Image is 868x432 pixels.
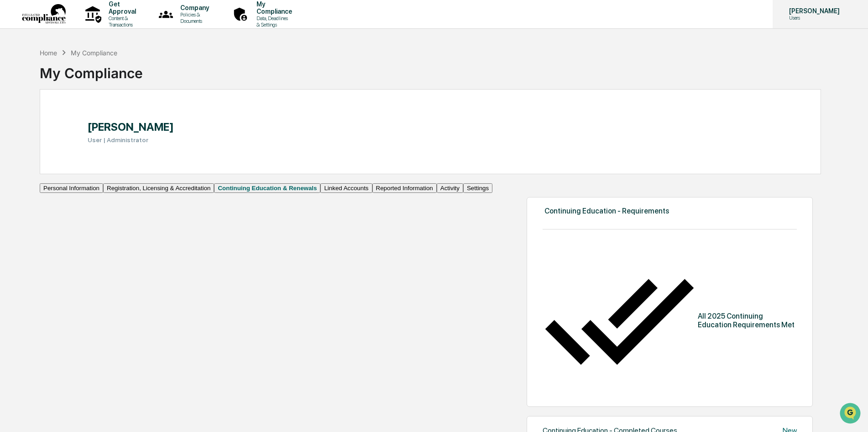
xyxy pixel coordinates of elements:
[839,402,863,427] iframe: Open customer support
[437,183,463,193] button: Activity
[155,73,166,84] button: Start new chat
[5,159,63,175] a: 🖐️Preclearance
[372,183,437,193] button: Reported Information
[9,101,61,109] div: Past conversations
[214,183,320,193] button: Continuing Education & Renewals
[249,0,297,15] p: My Compliance
[66,163,73,171] div: 🗄️
[40,183,492,193] div: secondary tabs example
[782,15,844,21] p: Users
[88,120,174,133] h1: [PERSON_NAME]
[63,159,117,175] a: 🗄️Attestations
[40,58,143,81] div: My Compliance
[141,100,166,111] button: See all
[18,162,59,171] span: Preclearance
[31,79,115,86] div: We're available if you need us!
[18,180,58,189] span: Data Lookup
[9,181,16,188] div: 🔎
[76,124,79,132] span: •
[9,70,26,86] img: 1746055101610-c473b297-6a78-478c-a979-82029cc54cd1
[28,124,74,132] span: [PERSON_NAME]
[40,49,57,57] div: Home
[9,163,16,171] div: 🖐️
[88,136,174,144] h3: User | Administrator
[5,176,61,192] a: 🔎Data Lookup
[9,116,24,130] img: Cameron Burns
[71,49,117,57] div: My Compliance
[101,0,141,15] p: Get Approval
[18,125,26,132] img: 1746055101610-c473b297-6a78-478c-a979-82029cc54cd1
[101,15,141,28] p: Content & Transactions
[64,202,110,209] a: Powered byPylon
[544,207,669,215] div: Continuing Education - Requirements
[81,124,99,132] span: [DATE]
[320,183,372,193] button: Linked Accounts
[782,7,844,15] p: [PERSON_NAME]
[173,11,214,24] p: Policies & Documents
[463,183,492,193] button: Settings
[173,4,214,11] p: Company
[40,183,103,193] button: Personal Information
[91,202,110,209] span: Pylon
[103,183,214,193] button: Registration, Licensing & Accreditation
[249,15,297,28] p: Data, Deadlines & Settings
[75,162,113,171] span: Attestations
[698,312,796,329] div: All 2025 Continuing Education Requirements Met
[31,70,150,79] div: Start new chat
[22,4,66,25] img: logo
[9,19,166,34] p: How can we help?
